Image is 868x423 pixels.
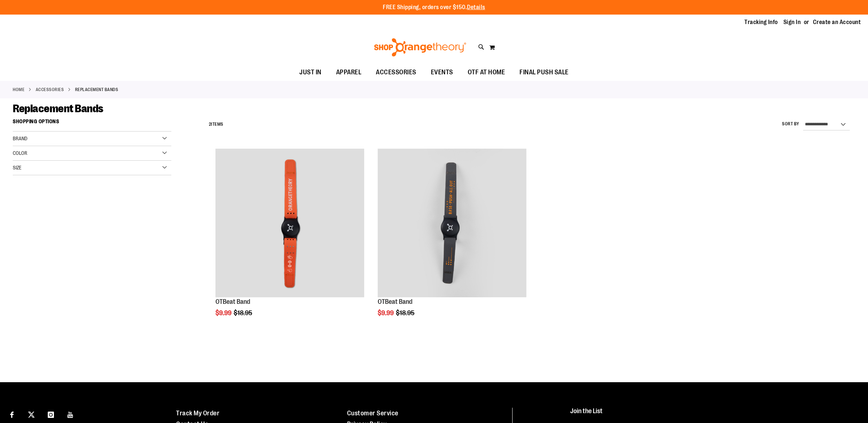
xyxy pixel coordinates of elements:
[176,410,219,417] a: Track My Order
[64,408,77,420] a: Visit our Youtube page
[212,145,368,335] div: product
[13,165,22,171] span: Size
[396,309,416,317] span: $18.95
[209,119,223,130] h2: Items
[378,298,412,305] a: OTBeat Band
[215,298,250,305] a: OTBeat Band
[13,115,171,132] strong: Shopping Options
[369,64,424,81] a: ACCESSORIES
[292,64,329,81] a: JUST IN
[467,4,485,11] a: Details
[209,122,211,127] span: 2
[75,86,118,93] strong: Replacement Bands
[347,410,398,417] a: Customer Service
[336,64,362,81] span: APPAREL
[431,64,453,81] span: EVENTS
[13,102,104,115] span: Replacement Bands
[570,408,849,421] h4: Join the List
[13,150,27,156] span: Color
[424,64,460,81] a: EVENTS
[329,64,369,81] a: APPAREL
[460,64,513,81] a: OTF AT HOME
[13,86,24,93] a: Home
[378,149,526,297] img: OTBeat Band
[383,3,485,12] p: FREE Shipping, orders over $150.
[36,86,64,93] a: ACCESSORIES
[519,64,569,81] span: FINAL PUSH SALE
[13,136,27,141] span: Brand
[234,309,253,317] span: $18.95
[373,38,467,56] img: Shop Orangetheory
[378,149,526,298] a: OTBeat Band
[744,18,778,26] a: Tracking Info
[512,64,576,81] a: FINAL PUSH SALE
[378,309,395,317] span: $9.99
[215,309,233,317] span: $9.99
[813,18,861,26] a: Create an Account
[374,145,530,335] div: product
[376,64,416,81] span: ACCESSORIES
[28,411,35,418] img: Twitter
[783,18,801,26] a: Sign In
[468,64,505,81] span: OTF AT HOME
[25,408,38,420] a: Visit our X page
[215,149,364,298] a: OTBeat Band
[5,408,18,420] a: Visit our Facebook page
[44,408,57,420] a: Visit our Instagram page
[299,64,322,81] span: JUST IN
[215,149,364,297] img: OTBeat Band
[782,121,799,127] label: Sort By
